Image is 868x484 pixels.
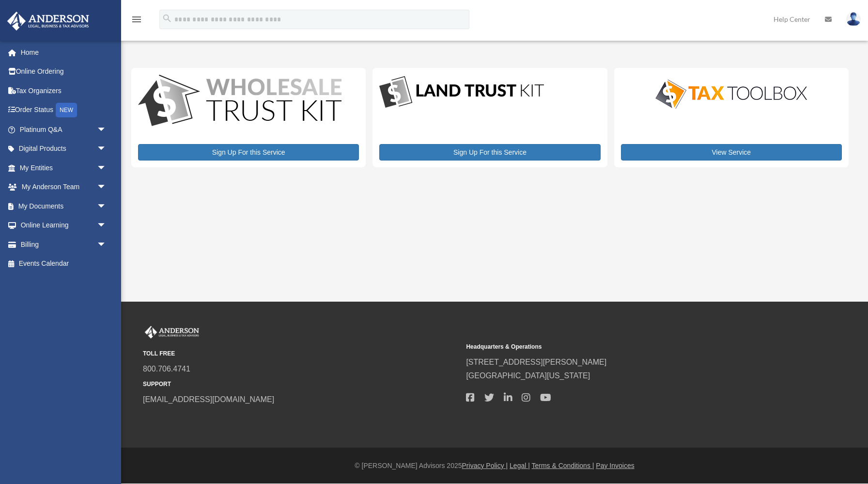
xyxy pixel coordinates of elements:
[466,371,590,380] a: [GEOGRAPHIC_DATA][US_STATE]
[7,120,121,139] a: Platinum Q&Aarrow_drop_down
[7,43,121,62] a: Home
[466,342,782,352] small: Headquarters & Operations
[143,365,190,373] a: 800.706.4741
[162,13,172,24] i: search
[97,216,116,236] span: arrow_drop_down
[7,254,121,274] a: Events Calendar
[4,12,92,31] img: Anderson Advisors Platinum Portal
[143,349,459,359] small: TOLL FREE
[56,103,77,117] div: NEW
[7,81,121,100] a: Tax Organizers
[97,139,116,159] span: arrow_drop_down
[596,462,634,469] a: Pay Invoices
[97,177,116,197] span: arrow_drop_down
[379,144,600,161] a: Sign Up For this Service
[7,139,116,159] a: Digital Productsarrow_drop_down
[846,12,861,26] img: User Pic
[143,326,201,339] img: Anderson Advisors Platinum Portal
[379,75,544,110] img: LandTrust_lgo-1.jpg
[510,462,530,469] a: Legal |
[462,462,508,469] a: Privacy Policy |
[7,177,121,197] a: My Anderson Teamarrow_drop_down
[131,14,142,25] i: menu
[532,462,594,469] a: Terms & Conditions |
[7,100,121,120] a: Order StatusNEW
[138,144,359,161] a: Sign Up For this Service
[7,158,121,177] a: My Entitiesarrow_drop_down
[97,196,116,216] span: arrow_drop_down
[97,120,116,140] span: arrow_drop_down
[7,235,121,254] a: Billingarrow_drop_down
[621,144,842,161] a: View Service
[143,395,274,403] a: [EMAIL_ADDRESS][DOMAIN_NAME]
[97,158,116,178] span: arrow_drop_down
[138,75,341,129] img: WS-Trust-Kit-lgo-1.jpg
[121,460,868,472] div: © [PERSON_NAME] Advisors 2025
[7,62,121,81] a: Online Ordering
[7,216,121,235] a: Online Learningarrow_drop_down
[143,379,459,389] small: SUPPORT
[97,235,116,255] span: arrow_drop_down
[7,196,121,216] a: My Documentsarrow_drop_down
[466,358,606,366] a: [STREET_ADDRESS][PERSON_NAME]
[131,17,142,25] a: menu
